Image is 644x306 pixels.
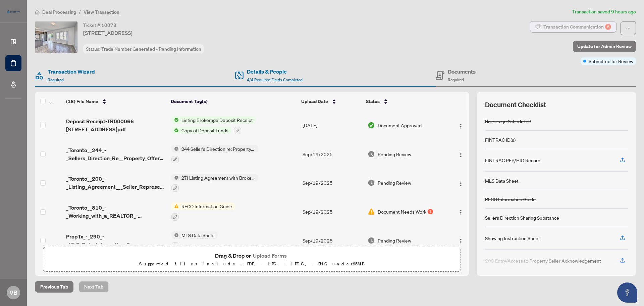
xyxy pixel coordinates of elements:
[455,235,466,246] button: Logo
[363,92,444,111] th: Status
[455,206,466,217] button: Logo
[485,234,540,242] div: Showing Instruction Sheet
[179,145,258,152] span: 244 Seller’s Direction re: Property/Offers
[101,46,201,52] span: Trade Number Generated - Pending Information
[605,24,611,30] div: 6
[171,231,218,250] button: Status IconMLS Data Sheet
[378,208,426,215] span: Document Needs Work
[79,8,81,16] li: /
[247,68,303,76] h4: Details & People
[5,8,21,15] img: logo
[66,146,166,162] span: _Toronto__244_-_Sellers_Direction_Re__Property_Offers Signed 1.pdf
[458,152,464,158] img: Logo
[171,203,235,221] button: Status IconRECO Information Guide
[368,237,375,244] img: Document Status
[171,127,179,134] img: Status Icon
[251,251,289,260] button: Upload Forms
[299,92,363,111] th: Upload Date
[101,22,116,28] span: 10073
[42,9,76,15] span: Deal Processing
[448,68,476,76] h4: Documents
[378,179,411,186] span: Pending Review
[455,120,466,131] button: Logo
[458,124,464,129] img: Logo
[66,117,166,133] span: Deposit Receipt-TR000066 [STREET_ADDRESS]pdf
[48,77,64,82] span: Required
[485,136,516,143] div: FINTRAC ID(s)
[458,238,464,244] img: Logo
[79,281,109,293] button: Next Tab
[35,21,77,53] img: IMG-X12397079_1.jpg
[378,237,411,244] span: Pending Review
[171,145,179,152] img: Status Icon
[215,251,289,260] span: Drag & Drop or
[617,282,637,303] button: Open asap
[179,203,235,210] span: RECO Information Guide
[300,140,365,169] td: Sep/19/2025
[530,21,616,33] button: Transaction Communication6
[35,281,73,293] button: Previous Tab
[66,98,98,105] span: (16) File Name
[458,210,464,215] img: Logo
[577,41,632,52] span: Update for Admin Review
[9,288,17,297] span: VB
[378,122,422,129] span: Document Approved
[179,231,218,239] span: MLS Data Sheet
[179,174,258,181] span: 271 Listing Agreement with Brokerage Schedule A to Listing Agreement
[458,181,464,186] img: Logo
[572,8,636,16] article: Transaction saved 9 hours ago
[83,44,204,53] div: Status:
[83,21,116,29] div: Ticket #:
[66,175,166,191] span: _Toronto__200_-_Listing_Agreement___Seller_Representation_Agreement___Authority_to_Offer_for_Sale...
[47,260,457,268] p: Supported files include .PDF, .JPG, .JPEG, .PNG under 25 MB
[63,92,168,111] th: (16) File Name
[368,208,375,215] img: Document Status
[179,127,231,134] span: Copy of Deposit Funds
[485,100,546,110] span: Document Checklist
[84,9,119,15] span: View Transaction
[171,174,179,181] img: Status Icon
[368,122,375,129] img: Document Status
[168,92,299,111] th: Document Tag(s)
[485,118,531,125] div: Brokerage Schedule B
[378,150,411,158] span: Pending Review
[300,226,365,255] td: Sep/19/2025
[366,98,380,105] span: Status
[543,21,611,32] div: Transaction Communication
[300,111,365,140] td: [DATE]
[589,57,633,65] span: Submitted for Review
[485,157,540,164] div: FINTRAC PEP/HIO Record
[66,204,166,220] span: _Toronto__810_-_Working_with_a_REALTOR_-_1_Page_Faxable 1 1.pdf
[455,149,466,160] button: Logo
[300,197,365,226] td: Sep/19/2025
[368,179,375,186] img: Document Status
[171,231,179,239] img: Status Icon
[428,209,433,214] div: 1
[171,145,258,163] button: Status Icon244 Seller’s Direction re: Property/Offers
[48,68,95,76] h4: Transaction Wizard
[247,77,303,82] span: 4/4 Required Fields Completed
[35,10,40,14] span: home
[573,41,636,52] button: Update for Admin Review
[66,232,166,249] span: PropTx_-_290_-_MLS_Data_Information_Form_-_Freehold_-_Sale 1 1.pdf
[485,214,559,221] div: Sellers Direction Sharing Substance
[171,116,256,134] button: Status IconListing Brokerage Deposit ReceiptStatus IconCopy of Deposit Funds
[300,169,365,198] td: Sep/19/2025
[179,116,256,124] span: Listing Brokerage Deposit Receipt
[626,26,631,31] span: ellipsis
[485,195,536,203] div: RECO Information Guide
[83,29,132,37] span: [STREET_ADDRESS]
[171,116,179,124] img: Status Icon
[448,77,464,82] span: Required
[485,177,519,184] div: MLS Data Sheet
[368,150,375,158] img: Document Status
[301,98,328,105] span: Upload Date
[40,281,68,292] span: Previous Tab
[455,177,466,188] button: Logo
[43,247,461,272] span: Drag & Drop orUpload FormsSupported files include .PDF, .JPG, .JPEG, .PNG under25MB
[171,174,258,192] button: Status Icon271 Listing Agreement with Brokerage Schedule A to Listing Agreement
[171,203,179,210] img: Status Icon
